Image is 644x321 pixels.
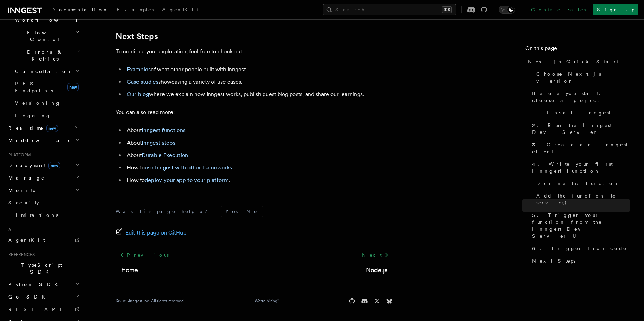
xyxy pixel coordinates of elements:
a: Case studies [127,79,158,85]
span: AI [6,227,13,232]
a: use Inngest with other frameworks [145,164,232,171]
a: 3. Create an Inngest client [529,138,630,158]
a: Inngest functions [142,127,185,134]
a: Limitations [6,209,81,221]
a: Security [6,196,81,209]
li: About . [125,138,393,148]
span: Edit this page on GitHub [125,228,187,238]
span: Go SDK [6,293,49,300]
a: 6. Trigger from code [529,242,630,255]
a: Before you start: choose a project [529,87,630,107]
a: Examples [113,2,158,19]
span: Middleware [6,137,71,144]
a: We're hiring! [255,298,279,304]
li: How to . [125,163,393,173]
span: Python SDK [6,281,62,288]
p: You can also read more: [116,108,393,117]
a: Edit this page on GitHub [116,228,187,238]
button: Toggle dark mode [499,6,515,14]
span: 4. Write your first Inngest function [532,160,630,174]
a: Home [121,265,138,275]
span: 2. Run the Inngest Dev Server [532,122,630,136]
p: To continue your exploration, feel free to check out: [116,47,393,56]
span: Monitor [6,187,41,194]
span: Platform [6,152,31,158]
span: new [46,125,58,132]
button: Manage [6,172,81,184]
a: Sign Up [593,4,638,15]
span: 3. Create an Inngest client [532,141,630,155]
span: new [48,162,60,169]
span: Examples [117,7,154,12]
li: showcasing a variety of use cases. [125,77,393,87]
a: 4. Write your first Inngest function [529,158,630,177]
button: Flow Control [12,26,81,46]
button: Deploymentnew [6,159,81,172]
span: Manage [6,174,45,181]
span: Before you start: choose a project [532,90,630,104]
span: Realtime [6,125,58,131]
button: Monitor [6,184,81,196]
div: © 2025 Inngest Inc. All rights reserved. [116,298,185,304]
a: 2. Run the Inngest Dev Server [529,119,630,138]
button: Realtimenew [6,122,81,134]
kbd: ⌘K [442,6,452,13]
a: Next Steps [529,255,630,267]
a: REST Endpointsnew [12,77,81,97]
button: Cancellation [12,65,81,77]
button: Errors & Retries [12,46,81,65]
a: Logging [12,109,81,122]
li: About . [125,126,393,135]
span: Errors & Retries [12,48,75,62]
button: Middleware [6,134,81,147]
span: References [6,252,35,257]
button: Python SDK [6,278,81,291]
a: REST API [6,303,81,315]
a: Inngest steps [142,139,175,146]
span: REST API [8,306,67,312]
a: Our blog [127,91,149,98]
a: Versioning [12,97,81,109]
span: 5. Trigger your function from the Inngest Dev Server UI [532,212,630,239]
a: Node.js [366,265,387,275]
button: Yes [221,206,242,217]
a: Add the function to serve() [533,190,630,209]
a: deploy your app to your platform [145,177,229,183]
h4: On this page [525,44,630,55]
a: AgentKit [158,2,203,19]
a: Define the function [533,177,630,190]
a: Next Steps [116,31,158,41]
button: Search...⌘K [323,4,456,15]
span: Add the function to serve() [536,192,630,206]
a: AgentKit [6,234,81,246]
span: Limitations [8,212,58,218]
span: Next.js Quick Start [528,58,619,65]
li: of what other people built with Inngest. [125,65,393,74]
span: new [67,83,79,91]
span: Next Steps [532,257,575,264]
a: Next [358,249,393,261]
li: About [125,150,393,160]
span: Documentation [51,7,108,12]
span: Versioning [15,100,61,106]
a: 5. Trigger your function from the Inngest Dev Server UI [529,209,630,242]
span: Flow Control [12,29,75,43]
li: where we explain how Inngest works, publish guest blog posts, and share our learnings. [125,90,393,99]
a: 1. Install Inngest [529,107,630,119]
button: No [242,206,263,217]
p: Was this page helpful? [116,208,212,215]
span: AgentKit [162,7,199,12]
span: Cancellation [12,68,72,75]
span: 6. Trigger from code [532,245,627,252]
a: Previous [116,249,173,261]
span: Define the function [536,180,619,187]
span: TypeScript SDK [6,262,75,275]
a: Examples [127,66,151,73]
span: Deployment [6,162,60,169]
a: Documentation [47,2,113,19]
span: AgentKit [8,237,45,243]
span: Choose Next.js version [536,71,630,84]
span: Logging [15,113,51,118]
button: Go SDK [6,291,81,303]
a: Choose Next.js version [533,68,630,87]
